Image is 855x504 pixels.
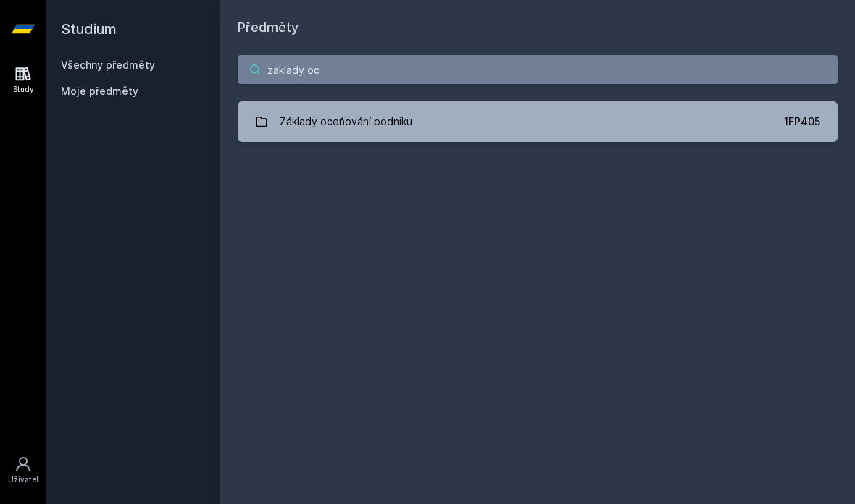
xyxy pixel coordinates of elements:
[61,59,155,71] a: Všechny předměty
[8,474,38,485] div: Uživatel
[238,101,838,142] a: Základy oceňování podniku 1FP405
[238,55,838,84] input: Název nebo ident předmětu…
[3,448,43,492] a: Uživatel
[61,84,138,98] span: Moje předměty
[280,107,412,136] div: Základy oceňování podniku
[13,84,34,95] div: Study
[238,17,838,38] h1: Předměty
[3,58,43,102] a: Study
[784,114,820,129] div: 1FP405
